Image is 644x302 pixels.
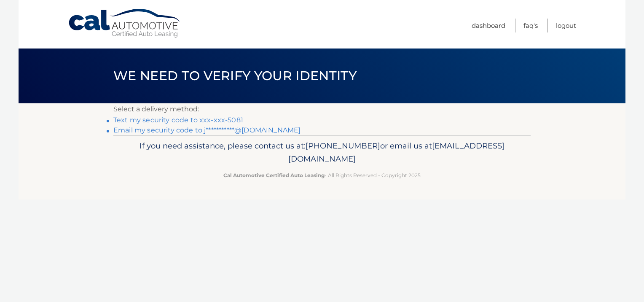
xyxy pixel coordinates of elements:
span: We need to verify your identity [113,68,357,84]
a: Logout [556,19,576,32]
a: Cal Automotive [68,8,182,38]
p: - All Rights Reserved - Copyright 2025 [119,171,525,180]
strong: Cal Automotive Certified Auto Leasing [223,172,325,178]
a: Dashboard [472,19,505,32]
p: If you need assistance, please contact us at: or email us at [119,139,525,166]
a: FAQ's [523,19,538,32]
a: Text my security code to xxx-xxx-5081 [113,116,243,124]
span: [PHONE_NUMBER] [306,141,380,151]
p: Select a delivery method: [113,103,531,115]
